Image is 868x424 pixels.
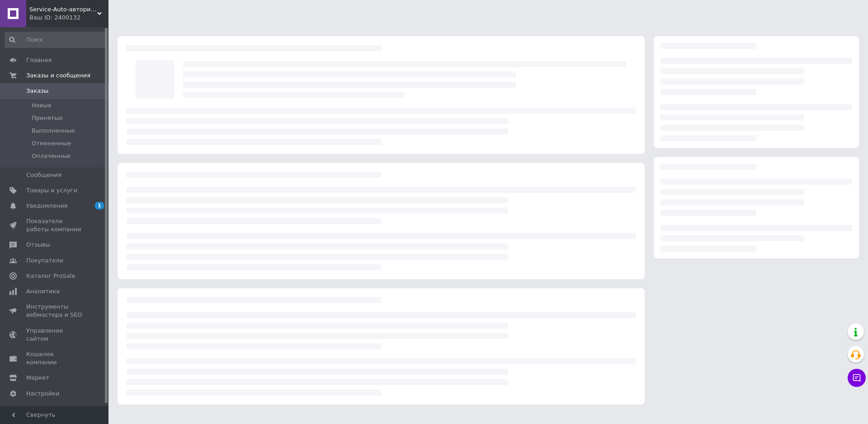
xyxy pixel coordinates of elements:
span: Аналитика [26,287,60,295]
span: Товары и услуги [26,186,77,195]
span: Управление сайтом [26,327,84,343]
span: 1 [95,202,104,210]
button: Чат с покупателем [848,369,866,387]
span: Отмененные [32,139,71,148]
div: Ваш ID: 2400132 [29,14,108,22]
span: Показатели работы компании [26,217,84,233]
span: Покупатели [26,257,63,265]
span: Маркет [26,374,49,382]
span: Кошелек компании [26,350,84,367]
span: Сообщения [26,171,61,179]
span: Выполненные [32,127,75,135]
span: Инструменты вебмастера и SEO [26,303,84,319]
span: Уведомления [26,202,67,210]
input: Поиск [5,32,107,48]
span: Главная [26,56,52,64]
span: Настройки [26,390,59,398]
span: Заказы и сообщения [26,71,90,80]
span: Новые [32,101,52,110]
span: Каталог ProSale [26,272,75,280]
span: Заказы [26,87,48,95]
span: Отзывы [26,241,50,249]
span: Оплаченные [32,152,71,160]
span: Принятые [32,114,63,122]
span: Service-Auto-авторизированная точка продажи продукции компании MOTUL [29,5,97,14]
